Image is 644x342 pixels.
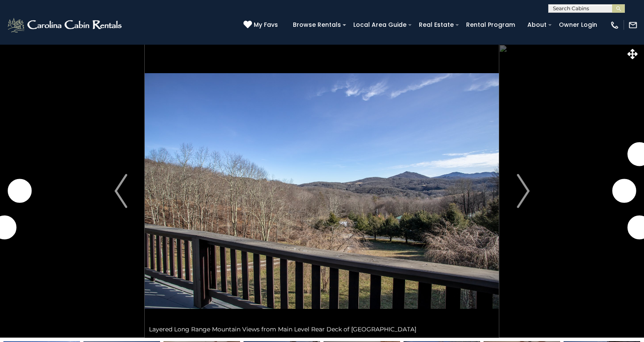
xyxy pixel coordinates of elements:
[628,20,638,30] img: mail-regular-white.png
[555,18,601,31] a: Owner Login
[289,18,345,31] a: Browse Rentals
[243,20,280,30] a: My Favs
[517,174,530,208] img: arrow
[97,44,145,338] button: Previous
[349,18,411,31] a: Local Area Guide
[523,18,551,31] a: About
[415,18,458,31] a: Real Estate
[610,20,619,30] img: phone-regular-white.png
[145,321,499,338] div: Layered Long Range Mountain Views from Main Level Rear Deck of [GEOGRAPHIC_DATA]
[6,17,124,34] img: White-1-2.png
[499,44,547,338] button: Next
[114,174,127,208] img: arrow
[254,20,278,29] span: My Favs
[462,18,519,31] a: Rental Program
